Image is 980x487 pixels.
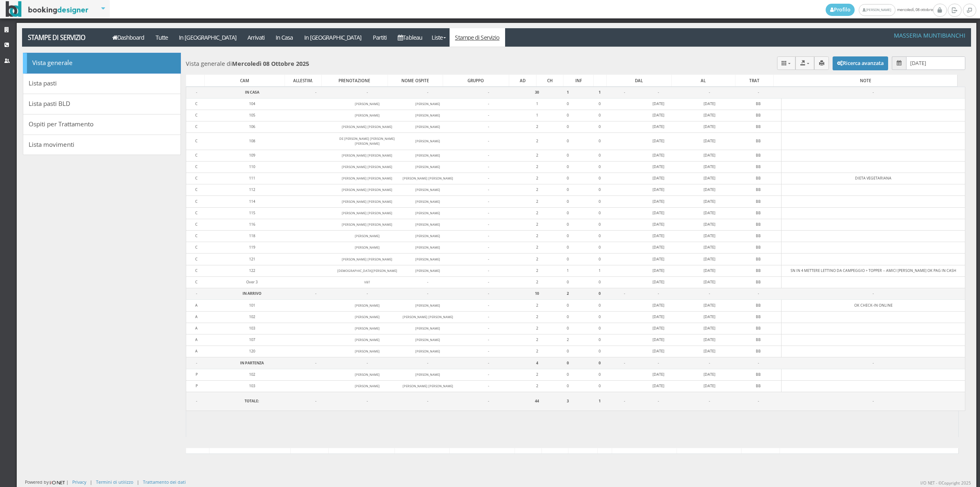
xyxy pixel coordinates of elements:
td: 0 [553,276,583,288]
td: DIETA VEGETARIANA [782,173,965,184]
img: BookingDesigner.com [6,1,89,17]
b: 10 [535,291,539,296]
a: Liste [428,28,450,47]
td: [DATE] [684,276,735,288]
td: C [186,184,207,196]
td: - [400,276,455,288]
div: GRUPPO [443,75,509,86]
td: 1 [583,265,617,276]
td: 114 [207,196,298,207]
td: - [297,288,334,300]
td: - [455,110,521,121]
td: 0 [583,184,617,196]
small: [PERSON_NAME] [415,338,440,342]
td: 0 [583,110,617,121]
td: - [186,87,207,98]
td: [DATE] [633,265,684,276]
td: A [186,323,207,334]
small: [DEMOGRAPHIC_DATA][PERSON_NAME] [337,269,397,273]
a: Profilo [826,4,855,16]
small: [PERSON_NAME] [415,257,440,261]
td: 2 [521,184,552,196]
td: - [455,231,521,242]
td: [DATE] [633,231,684,242]
td: 0 [553,219,583,230]
div: INF [563,75,593,86]
a: Lista movimenti [23,135,181,155]
b: Mercoledì 08 Ottobre 2025 [232,60,309,67]
td: 0 [553,242,583,254]
a: Termini di utilizzo [96,479,133,485]
td: C [186,121,207,133]
td: 2 [521,300,552,311]
small: [PERSON_NAME] [PERSON_NAME] [342,125,392,129]
td: - [455,133,521,150]
td: 0 [583,219,617,230]
td: 0 [583,300,617,311]
td: 104 [207,98,298,110]
td: [DATE] [684,231,735,242]
td: 102 [207,311,298,323]
td: 107 [207,334,298,346]
a: In [GEOGRAPHIC_DATA] [298,28,367,47]
td: 0 [583,276,617,288]
small: [PERSON_NAME] [415,102,440,106]
td: 0 [583,254,617,265]
td: - [455,288,521,300]
a: Lista pasti [23,73,181,94]
td: 106 [207,121,298,133]
td: C [186,150,207,161]
a: Privacy [72,479,86,485]
td: - [684,288,735,300]
td: - [455,87,521,98]
button: Export [795,56,814,70]
td: 2 [521,150,552,161]
td: [DATE] [633,323,684,334]
td: - [455,184,521,196]
small: VBT [364,280,370,284]
h4: Masseria Muntibianchi [894,32,965,39]
div: CH [537,75,563,86]
td: 0 [553,196,583,207]
td: 0 [553,133,583,150]
td: 2 [521,311,552,323]
td: 2 [521,242,552,254]
small: [PERSON_NAME] [355,338,380,342]
td: - [455,207,521,219]
a: Dashboard [107,28,150,47]
td: [DATE] [633,173,684,184]
div: NOME OSPITE [388,75,443,86]
td: C [186,173,207,184]
td: - [334,288,400,300]
td: [DATE] [684,110,735,121]
td: 110 [207,161,298,173]
td: 2 [521,173,552,184]
td: 0 [583,121,617,133]
td: BB [735,196,782,207]
td: [DATE] [684,219,735,230]
td: - [455,98,521,110]
td: 119 [207,242,298,254]
td: BB [735,173,782,184]
td: Over 3 [207,276,298,288]
td: C [186,110,207,121]
td: - [455,276,521,288]
a: Arrivati [242,28,270,47]
div: TRAT [735,75,773,86]
td: 0 [583,231,617,242]
small: [PERSON_NAME] [PERSON_NAME] [342,176,392,180]
td: BB [735,121,782,133]
button: Columns [777,56,796,70]
td: - [455,254,521,265]
small: [PERSON_NAME] [415,153,440,157]
td: [DATE] [633,300,684,311]
small: [PERSON_NAME] [415,200,440,204]
button: Ricerca avanzata [833,56,888,70]
small: [PERSON_NAME] [415,326,440,330]
div: AD [509,75,536,86]
a: In [GEOGRAPHIC_DATA] [174,28,242,47]
small: [PERSON_NAME] [355,113,380,117]
td: 0 [583,98,617,110]
td: - [455,173,521,184]
td: 116 [207,219,298,230]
